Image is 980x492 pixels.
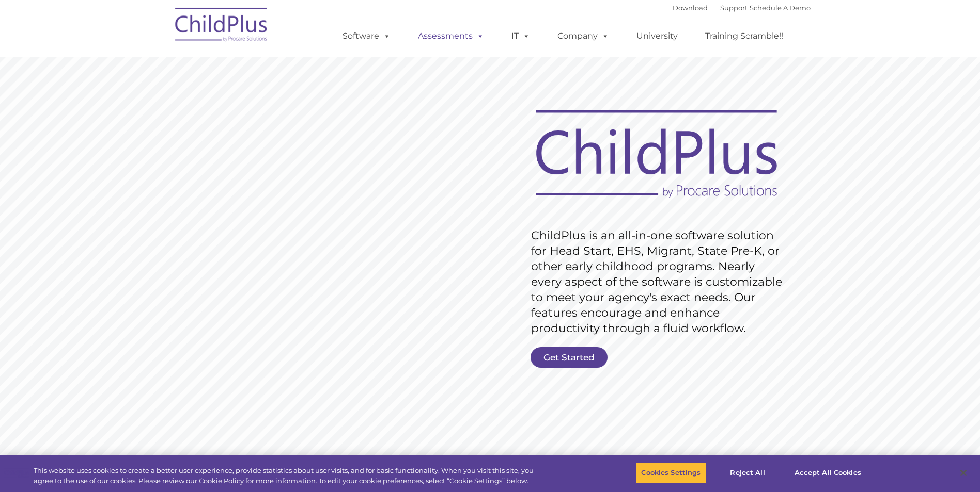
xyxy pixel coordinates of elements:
[34,466,539,486] div: This website uses cookies to create a better user experience, provide statistics about user visit...
[501,26,540,46] a: IT
[170,1,273,52] img: ChildPlus by Procare Solutions
[547,26,619,46] a: Company
[952,462,975,484] button: Close
[635,462,706,484] button: Cookies Settings
[531,228,787,336] rs-layer: ChildPlus is an all-in-one software solution for Head Start, EHS, Migrant, State Pre-K, or other ...
[695,26,794,46] a: Training Scramble!!
[715,462,780,484] button: Reject All
[626,26,688,46] a: University
[673,4,708,12] a: Download
[789,462,867,484] button: Accept All Cookies
[750,4,811,12] a: Schedule A Demo
[673,4,811,12] font: |
[720,4,748,12] a: Support
[531,347,608,368] a: Get Started
[408,26,494,46] a: Assessments
[332,26,401,46] a: Software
